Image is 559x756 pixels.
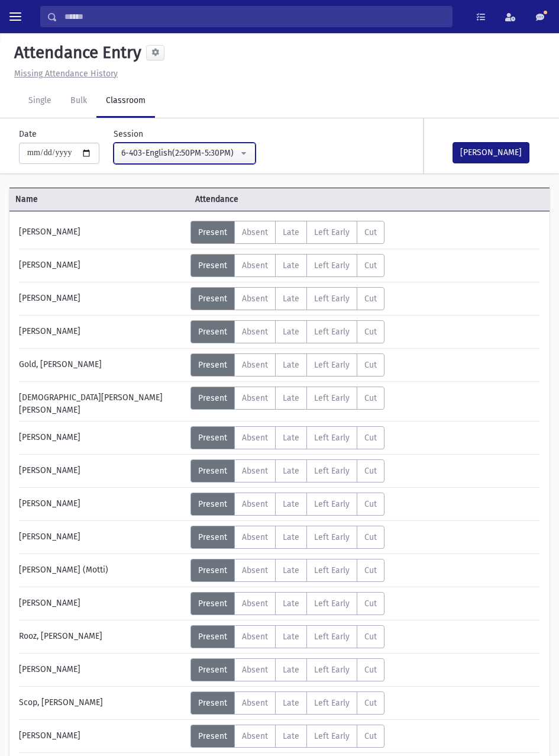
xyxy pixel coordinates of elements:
[19,128,37,140] label: Date
[314,360,350,370] span: Left Early
[13,320,190,343] div: [PERSON_NAME]
[283,260,299,271] span: Late
[198,698,227,708] span: Present
[364,260,377,271] span: Cut
[190,387,384,410] div: AttTypes
[364,632,377,642] span: Cut
[364,433,377,443] span: Cut
[121,147,238,159] div: 6-403-English(2:50PM-5:30PM)
[13,559,190,582] div: [PERSON_NAME] (Motti)
[314,632,350,642] span: Left Early
[114,128,143,140] label: Session
[314,532,350,542] span: Left Early
[242,360,268,370] span: Absent
[13,691,190,715] div: Scop, [PERSON_NAME]
[190,559,384,582] div: AttTypes
[190,287,384,310] div: AttTypes
[14,69,118,79] u: Missing Attendance History
[242,327,268,337] span: Absent
[198,466,227,476] span: Present
[198,532,227,542] span: Present
[19,85,61,118] a: Single
[13,493,190,516] div: [PERSON_NAME]
[5,6,26,27] button: toggle menu
[283,499,299,509] span: Late
[242,599,268,609] span: Absent
[242,433,268,443] span: Absent
[190,221,384,244] div: AttTypes
[190,592,384,615] div: AttTypes
[283,433,299,443] span: Late
[242,393,268,403] span: Absent
[190,625,384,648] div: AttTypes
[190,353,384,377] div: AttTypes
[190,320,384,343] div: AttTypes
[9,69,118,79] a: Missing Attendance History
[242,499,268,509] span: Absent
[283,360,299,370] span: Late
[364,227,377,237] span: Cut
[190,691,384,715] div: AttTypes
[114,143,256,164] button: 6-403-English(2:50PM-5:30PM)
[13,592,190,615] div: [PERSON_NAME]
[9,193,189,205] span: Name
[364,327,377,337] span: Cut
[13,625,190,648] div: Rooz, [PERSON_NAME]
[283,393,299,403] span: Late
[198,632,227,642] span: Present
[364,393,377,403] span: Cut
[314,327,350,337] span: Left Early
[364,698,377,708] span: Cut
[314,260,350,271] span: Left Early
[198,260,227,271] span: Present
[198,665,227,675] span: Present
[364,731,377,741] span: Cut
[242,565,268,575] span: Absent
[283,466,299,476] span: Late
[364,665,377,675] span: Cut
[283,294,299,304] span: Late
[242,260,268,271] span: Absent
[453,142,529,163] button: [PERSON_NAME]
[364,599,377,609] span: Cut
[283,698,299,708] span: Late
[364,360,377,370] span: Cut
[198,433,227,443] span: Present
[314,698,350,708] span: Left Early
[283,327,299,337] span: Late
[13,426,190,449] div: [PERSON_NAME]
[283,665,299,675] span: Late
[364,499,377,509] span: Cut
[13,658,190,681] div: [PERSON_NAME]
[314,294,350,304] span: Left Early
[13,353,190,377] div: Gold, [PERSON_NAME]
[242,294,268,304] span: Absent
[13,725,190,748] div: [PERSON_NAME]
[198,227,227,237] span: Present
[283,599,299,609] span: Late
[283,227,299,237] span: Late
[198,360,227,370] span: Present
[13,526,190,549] div: [PERSON_NAME]
[9,43,141,63] h5: Attendance Entry
[364,532,377,542] span: Cut
[190,254,384,277] div: AttTypes
[314,665,350,675] span: Left Early
[283,632,299,642] span: Late
[198,327,227,337] span: Present
[198,393,227,403] span: Present
[314,466,350,476] span: Left Early
[283,532,299,542] span: Late
[198,294,227,304] span: Present
[314,599,350,609] span: Left Early
[314,499,350,509] span: Left Early
[364,565,377,575] span: Cut
[242,227,268,237] span: Absent
[283,565,299,575] span: Late
[364,294,377,304] span: Cut
[314,227,350,237] span: Left Early
[242,665,268,675] span: Absent
[198,499,227,509] span: Present
[242,532,268,542] span: Absent
[314,433,350,443] span: Left Early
